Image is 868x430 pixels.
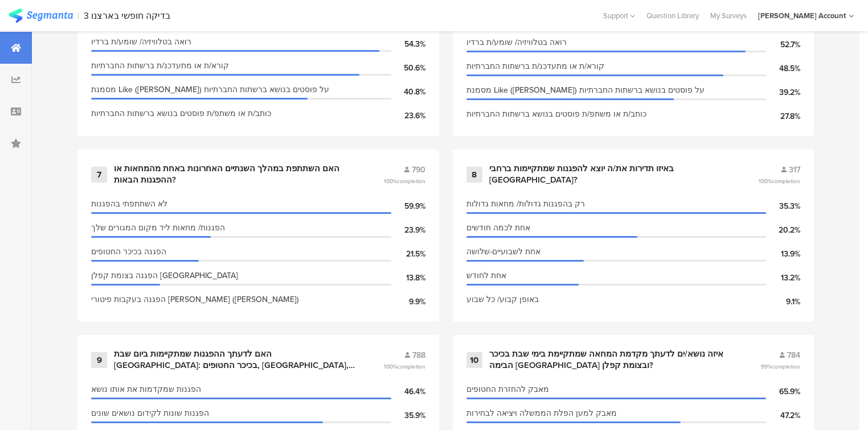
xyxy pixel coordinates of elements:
[789,164,800,176] span: 317
[91,293,299,305] span: הפגנה בעקבות פיטורי [PERSON_NAME] ([PERSON_NAME])
[91,84,329,96] span: מסמנת Like ([PERSON_NAME]) על פוסטים בנושא ברשתות החברתיות
[766,200,800,212] div: 35.3%
[91,36,191,48] span: רואה בטלוויזיה/ שומע/ת ברדיו
[91,222,225,234] span: הפגנות/ מחאות ליד מקום המגורים שלך
[91,407,209,419] span: הפגנות שונות לקידום נושאים שונים
[641,10,705,21] a: Question Library
[9,9,73,23] img: segmanta logo
[114,349,356,371] div: האם לדעתך ההפגנות שמתקיימות ביום שבת [GEOGRAPHIC_DATA]: בכיכר החטופים, [GEOGRAPHIC_DATA], [GEOGRA...
[466,293,539,305] span: באופן קבוע/ כל שבוע
[384,177,425,185] span: 100%
[77,9,79,22] div: |
[758,10,846,21] div: [PERSON_NAME] Account
[91,383,201,395] span: הפגנות שמקדמות את אותו נושא
[466,84,705,96] span: מסמנת Like ([PERSON_NAME]) על פוסטים בנושא ברשתות החברתיות
[766,224,800,236] div: 20.2%
[766,39,800,51] div: 52.7%
[391,296,425,308] div: 9.9%
[412,349,425,361] span: 788
[391,272,425,284] div: 13.8%
[466,198,585,210] span: רק בהפגנות גדולות/ מחאות גדולות
[766,110,800,122] div: 27.8%
[391,410,425,421] div: 35.9%
[391,86,425,98] div: 40.8%
[466,167,482,183] div: 8
[114,163,356,185] div: האם השתתפת במהלך השנתיים האחרונות באחת מהמחאות או ההפגנות הבאות?
[91,352,107,368] div: 9
[772,362,800,371] span: completion
[466,36,567,48] span: רואה בטלוויזיה/ שומע/ת ברדיו
[91,167,107,183] div: 7
[384,362,425,371] span: 100%
[466,352,482,368] div: 10
[391,224,425,236] div: 23.9%
[761,362,800,371] span: 99%
[772,177,800,185] span: completion
[91,270,238,282] span: הפגנה בצומת קפלן [GEOGRAPHIC_DATA]
[91,108,271,119] span: כותב/ת או משתפ/ת פוסטים בנושא ברשתות החברתיות
[766,63,800,75] div: 48.5%
[391,386,425,398] div: 46.4%
[391,248,425,260] div: 21.5%
[466,108,646,120] span: כותב/ת או משתפ/ת פוסטים בנושא ברשתות החברתיות
[466,270,506,282] span: אחת לחודש
[466,383,549,395] span: מאבק להחזרת החטופים
[705,10,752,21] a: My Surveys
[603,7,635,24] div: Support
[397,362,425,371] span: completion
[766,86,800,98] div: 39.2%
[766,386,800,398] div: 65.9%
[91,198,167,210] span: לא השתתפתי בהפגנות
[759,177,800,185] span: 100%
[84,10,170,21] div: 3 בדיקה חופשי בארצנו
[397,177,425,185] span: completion
[766,410,800,421] div: 47.2%
[466,246,541,258] span: אחת לשבועיים-שלושה
[489,349,734,371] div: איזה נושא/ים לדעתך מקדמת המחאה שמתקיימת בימי שבת בכיכר הבימה [GEOGRAPHIC_DATA] ובצומת קפלן?
[91,246,166,258] span: הפגנה בכיכר החטופים
[787,349,800,361] span: 784
[466,60,604,72] span: קורא/ת או מתעדכנ/ת ברשתות החברתיות
[391,200,425,212] div: 59.9%
[766,272,800,284] div: 13.2%
[391,110,425,122] div: 23.6%
[466,222,530,234] span: אחת לכמה חודשים
[391,38,425,50] div: 54.3%
[766,296,800,308] div: 9.1%
[91,60,229,72] span: קורא/ת או מתעדכנ/ת ברשתות החברתיות
[466,407,617,419] span: מאבק למען הפלת הממשלה ויציאה לבחירות
[766,248,800,260] div: 13.9%
[489,163,731,185] div: באיזו תדירות את/ה יוצא להפגנות שמתקיימות ברחבי [GEOGRAPHIC_DATA]?
[391,62,425,74] div: 50.6%
[412,164,425,176] span: 790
